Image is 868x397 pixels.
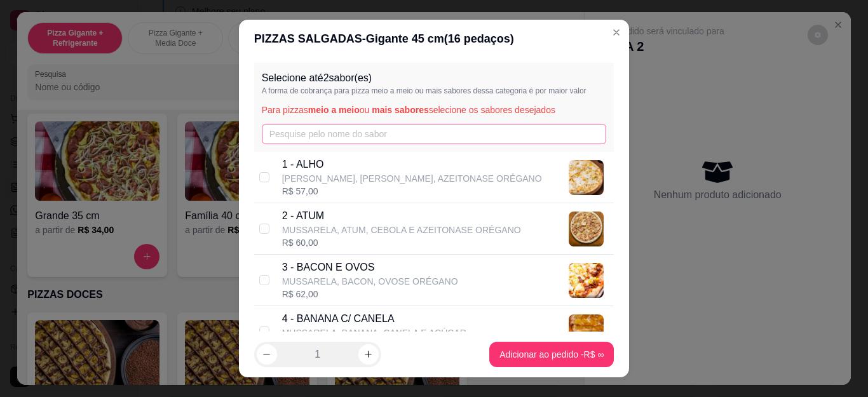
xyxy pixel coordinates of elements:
[257,344,277,365] button: decrease-product-quantity
[358,344,379,365] button: increase-product-quantity
[489,342,614,367] button: Adicionar ao pedido -R$ ∞
[262,104,607,116] p: Para pizzas ou selecione os sabores desejados
[282,288,458,300] div: R$ 62,00
[282,311,466,326] p: 4 - BANANA C/ CANELA
[308,105,360,115] span: meio a meio
[282,224,521,236] p: MUSSARELA, ATUM, CEBOLA E AZEITONASE ORÉGANO
[282,185,542,198] div: R$ 57,00
[569,212,604,246] img: product-image
[282,172,542,185] p: [PERSON_NAME], [PERSON_NAME], AZEITONASE ORÉGANO
[315,347,320,362] p: 1
[282,326,466,339] p: MUSSARELA, BANANA, CANELA E AÇÚCAR
[262,124,607,144] input: Pesquise pelo nome do sabor
[254,30,614,48] div: PIZZAS SALGADAS - Gigante 45 cm ( 16 pedaços)
[548,86,586,95] span: maior valor
[282,260,458,275] p: 3 - BACON E OVOS
[262,86,607,96] p: A forma de cobrança para pizza meio a meio ou mais sabores dessa categoria é por
[282,157,542,172] p: 1 - ALHO
[282,275,458,288] p: MUSSARELA, BACON, OVOSE ORÉGANO
[569,263,604,298] img: product-image
[606,22,627,43] button: Close
[372,105,429,115] span: mais sabores
[282,236,521,249] div: R$ 60,00
[569,160,604,195] img: product-image
[262,71,607,86] p: Selecione até 2 sabor(es)
[569,314,604,349] img: product-image
[282,208,521,224] p: 2 - ATUM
